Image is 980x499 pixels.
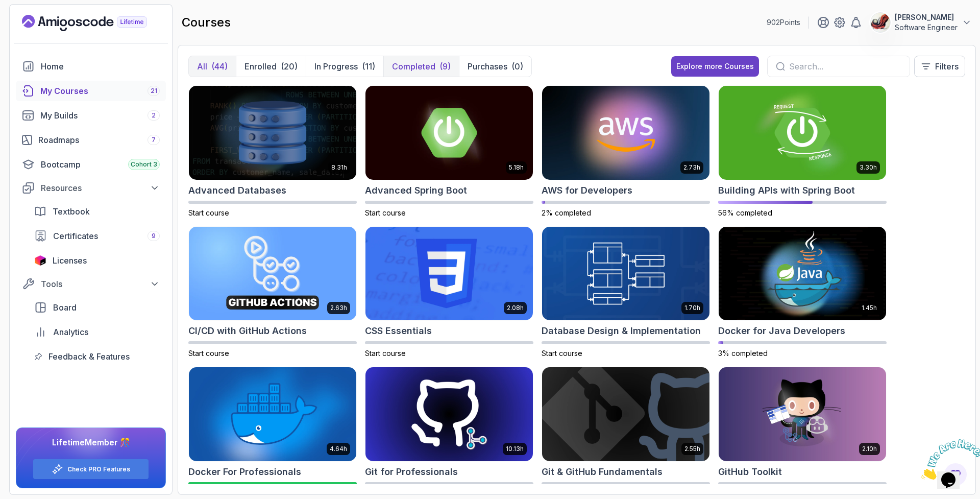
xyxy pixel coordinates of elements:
button: Enrolled(20) [236,56,306,77]
span: Certificates [53,230,98,242]
p: 2.73h [683,163,700,172]
img: Docker For Professionals card [189,367,356,461]
span: Start course [188,208,229,217]
p: Filters [935,60,959,73]
img: Database Design & Implementation card [542,227,709,321]
p: [PERSON_NAME] [895,12,958,22]
div: (20) [281,60,298,73]
p: 2.10h [862,445,877,453]
h2: Git & GitHub Fundamentals [542,465,663,479]
p: In Progress [314,60,358,73]
button: Purchases(0) [459,56,531,77]
div: (9) [439,60,451,73]
h2: courses [182,14,231,31]
button: Completed(9) [383,56,459,77]
img: Advanced Spring Boot card [365,86,533,180]
button: Explore more Courses [671,56,759,77]
div: (44) [211,60,228,73]
p: 3.30h [860,163,877,172]
a: Landing page [22,15,170,31]
button: In Progress(11) [306,56,383,77]
span: 2 [152,111,156,120]
p: 1.45h [862,304,877,312]
img: jetbrains icon [34,255,46,266]
h2: Building APIs with Spring Boot [718,183,855,198]
img: GitHub Toolkit card [719,367,886,461]
h2: Docker for Java Developers [718,324,845,338]
a: Docker for Java Developers card1.45hDocker for Java Developers3% completed [718,226,887,359]
p: 4.64h [330,445,347,453]
button: user profile image[PERSON_NAME]Software Engineer [870,12,972,33]
span: 9 [152,232,156,240]
p: 8.31h [331,163,347,172]
span: Start course [188,349,229,358]
div: (11) [362,60,375,73]
a: Building APIs with Spring Boot card3.30hBuilding APIs with Spring Boot56% completed [718,85,887,218]
p: Purchases [468,60,507,73]
h2: Advanced Databases [188,183,286,198]
h2: Git for Professionals [365,465,458,479]
div: Resources [41,182,160,194]
div: Home [41,60,160,73]
a: textbook [28,201,166,222]
div: Explore more Courses [676,61,754,72]
button: Resources [16,179,166,197]
a: certificates [28,226,166,246]
span: Licenses [53,254,87,267]
iframe: chat widget [917,435,980,484]
p: Software Engineer [895,22,958,33]
input: Search... [789,60,901,73]
p: 10.13h [506,445,524,453]
a: Check PRO Features [67,465,130,473]
div: Bootcamp [41,158,160,171]
p: 1.70h [684,304,700,312]
div: Tools [41,278,160,290]
span: 2% completed [542,208,591,217]
span: Feedback & Features [48,350,130,363]
a: builds [16,105,166,126]
div: My Courses [40,85,160,97]
span: 7 [152,136,156,144]
a: licenses [28,250,166,271]
h2: Advanced Spring Boot [365,183,467,198]
img: Building APIs with Spring Boot card [719,86,886,180]
h2: CSS Essentials [365,324,432,338]
div: My Builds [40,109,160,122]
a: feedback [28,346,166,367]
img: Git & GitHub Fundamentals card [542,367,709,461]
p: Enrolled [244,60,277,73]
h2: AWS for Developers [542,183,632,198]
h2: CI/CD with GitHub Actions [188,324,307,338]
button: Filters [914,56,965,77]
button: All(44) [189,56,236,77]
p: All [197,60,207,73]
a: roadmaps [16,130,166,150]
h2: Docker For Professionals [188,465,301,479]
span: 21 [151,87,157,95]
div: Roadmaps [38,134,160,146]
button: Tools [16,275,166,293]
p: Completed [392,60,435,73]
span: Start course [365,208,406,217]
span: Board [53,301,77,314]
a: home [16,56,166,77]
p: 5.18h [509,163,524,172]
a: courses [16,81,166,101]
p: 2.08h [507,304,524,312]
p: 902 Points [767,17,800,28]
span: Analytics [53,326,88,338]
span: Cohort 3 [131,160,157,169]
span: 56% completed [718,208,772,217]
p: 2.55h [684,445,700,453]
span: 3% completed [718,349,768,358]
a: bootcamp [16,154,166,175]
p: 2.63h [330,304,347,312]
h2: GitHub Toolkit [718,465,782,479]
div: (0) [511,60,523,73]
img: Advanced Databases card [189,86,356,180]
a: board [28,297,166,318]
span: Start course [365,349,406,358]
a: AWS for Developers card2.73hAWS for Developers2% completed [542,85,710,218]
